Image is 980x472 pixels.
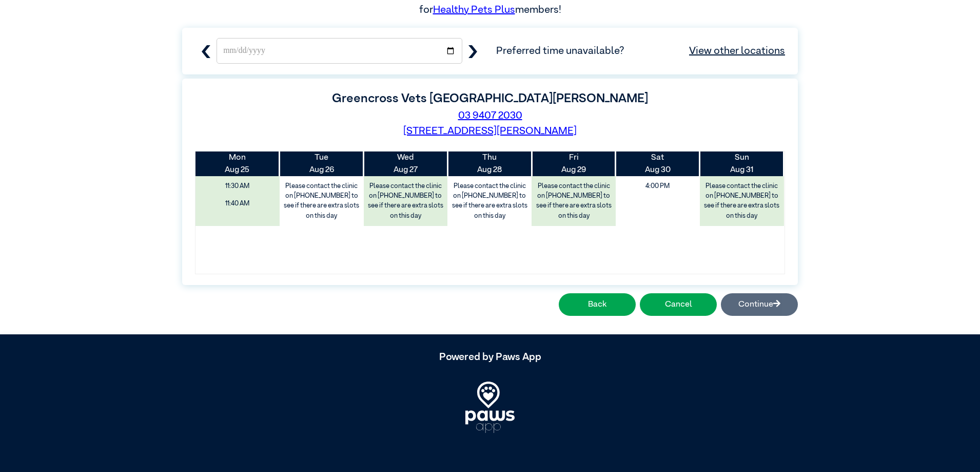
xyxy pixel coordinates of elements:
[465,382,515,433] img: PawsApp
[364,152,448,176] th: Aug 27
[448,179,531,223] label: Please contact the clinic on [PHONE_NUMBER] to see if there are extra slots on this day
[701,179,783,223] label: Please contact the clinic on [PHONE_NUMBER] to see if there are extra slots on this day
[640,293,717,316] button: Cancel
[365,179,447,223] label: Please contact the clinic on [PHONE_NUMBER] to see if there are extra slots on this day
[700,152,784,176] th: Aug 31
[199,196,276,211] span: 11:40 AM
[199,179,276,194] span: 11:30 AM
[496,43,785,59] span: Preferred time unavailable?
[182,351,798,363] h5: Powered by Paws App
[403,126,577,136] a: [STREET_ADDRESS][PERSON_NAME]
[616,152,700,176] th: Aug 30
[532,152,616,176] th: Aug 29
[280,152,364,176] th: Aug 26
[281,179,363,223] label: Please contact the clinic on [PHONE_NUMBER] to see if there are extra slots on this day
[619,179,696,194] span: 4:00 PM
[332,92,648,105] label: Greencross Vets [GEOGRAPHIC_DATA][PERSON_NAME]
[447,152,532,176] th: Aug 28
[533,179,615,223] label: Please contact the clinic on [PHONE_NUMBER] to see if there are extra slots on this day
[195,152,280,176] th: Aug 25
[559,293,636,316] button: Back
[689,43,785,59] a: View other locations
[458,110,522,121] a: 03 9407 2030
[433,5,515,15] a: Healthy Pets Plus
